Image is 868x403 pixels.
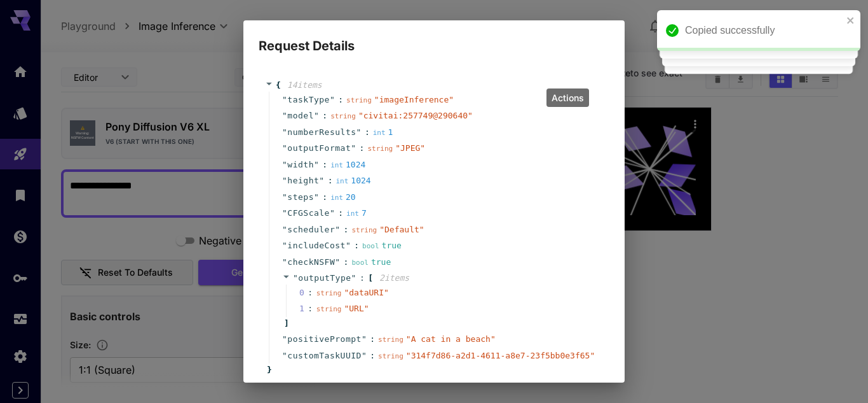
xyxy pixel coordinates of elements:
span: " [282,127,287,137]
span: : [360,142,365,155]
span: : [344,223,349,236]
span: " [351,273,356,283]
span: : [360,272,365,285]
span: " [282,160,287,169]
span: 1 [299,302,316,315]
div: true [362,239,402,252]
span: : [328,174,333,187]
span: int [330,161,343,169]
span: int [373,129,386,137]
span: " [314,111,319,120]
span: " [330,95,335,104]
span: " [356,127,362,137]
span: " civitai:257749@290640 " [358,111,473,120]
span: : [338,207,343,220]
span: 14 item s [287,80,322,90]
span: " [346,241,351,250]
div: 20 [330,191,356,204]
span: customTaskUUID [287,350,362,362]
span: string [378,336,403,344]
span: int [330,194,343,202]
span: " 314f7d86-a2d1-4611-a8e7-23f5bb0e3f65 " [406,351,595,360]
span: " [282,208,287,218]
span: " URL " [344,304,369,313]
span: CFGScale [287,207,330,220]
span: : [322,159,327,171]
span: " dataURI " [344,288,388,297]
span: outputType [298,273,351,283]
span: steps [287,191,314,204]
span: : [354,239,359,252]
span: " [282,143,287,153]
span: " [282,241,287,250]
span: " imageInference " [374,95,454,104]
span: positivePrompt [287,333,362,346]
span: 2 item s [379,273,409,283]
span: } [265,364,272,376]
span: : [338,94,343,106]
span: " [362,334,367,344]
div: 1024 [330,159,365,171]
span: " [314,192,319,202]
span: int [346,209,359,218]
span: : [322,191,327,204]
span: " [319,176,324,185]
button: close [846,15,855,25]
span: int [336,177,348,185]
div: 1 [373,126,393,139]
div: Actions [546,88,589,107]
div: 1024 [336,174,370,187]
span: height [287,174,319,187]
div: 7 [346,207,367,220]
span: " [282,192,287,202]
span: includeCost [287,239,346,252]
span: taskType [287,94,330,106]
span: string [378,352,403,360]
span: : [344,256,349,269]
span: " [330,208,335,218]
span: " [362,351,367,360]
span: " [282,257,287,267]
span: width [287,159,314,171]
span: bool [362,242,379,250]
span: " [335,225,340,234]
span: ] [282,317,289,330]
span: " [282,351,287,360]
span: string [367,145,393,153]
span: " JPEG " [395,143,425,153]
span: numberResults [287,126,356,139]
span: string [316,305,342,313]
div: Copied successfully [685,23,843,38]
span: : [322,110,327,122]
span: " [335,257,340,267]
span: string [330,112,356,120]
span: " [351,143,356,153]
div: : [308,302,313,315]
span: " [282,334,287,344]
span: string [351,226,377,234]
div: true [351,256,391,269]
span: outputFormat [287,142,351,155]
span: " [293,273,298,283]
span: string [346,96,372,104]
span: " A cat in a beach " [406,334,496,344]
div: : [308,286,313,299]
span: " [282,111,287,120]
span: { [276,79,281,92]
span: : [365,126,370,139]
span: " [282,176,287,185]
span: model [287,110,314,122]
span: " Default " [379,225,424,234]
span: bool [351,258,369,267]
span: [ [368,272,373,285]
h2: Request Details [243,20,625,56]
span: checkNSFW [287,256,335,269]
span: " [314,160,319,169]
span: : [370,350,375,362]
span: 0 [299,286,316,299]
span: string [316,289,342,297]
span: scheduler [287,223,335,236]
span: " [282,95,287,104]
span: " [282,225,287,234]
span: : [370,333,375,346]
